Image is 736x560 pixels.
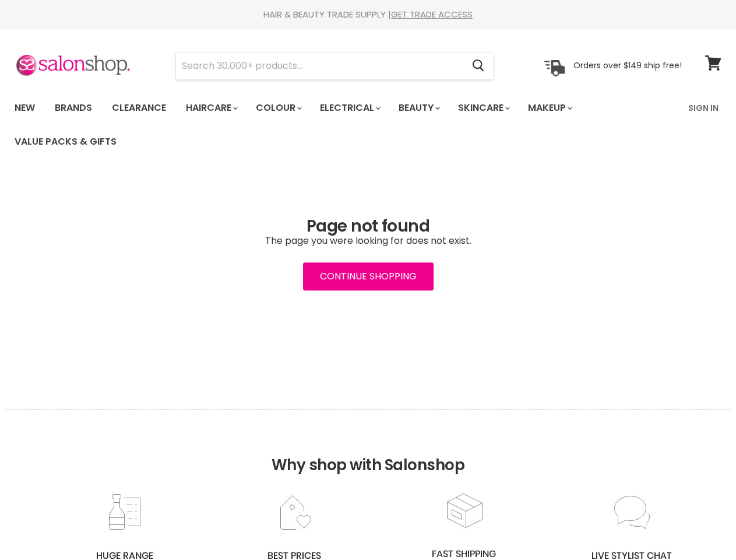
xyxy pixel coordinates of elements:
[6,96,44,120] a: New
[390,96,447,120] a: Beauty
[103,96,175,120] a: Clearance
[311,96,388,120] a: Electrical
[391,8,473,20] a: GET TRADE ACCESS
[573,60,682,71] p: Orders over $149 ship free!
[6,129,125,154] a: Value Packs & Gifts
[247,96,309,120] a: Colour
[6,91,681,159] ul: Main menu
[6,409,730,492] h2: Why shop with Salonshop
[463,52,494,79] button: Search
[303,262,434,290] a: Continue Shopping
[15,217,721,236] h1: Page not found
[46,96,101,120] a: Brands
[176,52,463,79] input: Search
[15,236,721,246] p: The page you were looking for does not exist.
[681,96,726,120] a: Sign In
[449,96,517,120] a: Skincare
[175,52,494,80] form: Product
[519,96,579,120] a: Makeup
[177,96,245,120] a: Haircare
